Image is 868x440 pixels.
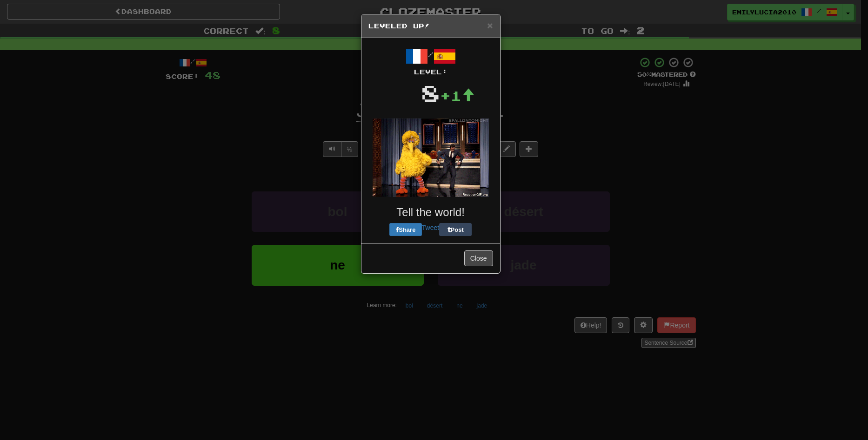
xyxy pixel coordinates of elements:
a: Tweet [422,224,439,231]
div: / [368,45,493,77]
span: × [487,20,493,31]
img: big-bird-dfe9672fae860091fcf6a06443af7cad9ede96569e196c6f5e6e39cc9ba8cdde.gif [373,118,489,197]
div: 8 [421,77,440,109]
button: Close [487,20,493,30]
div: Level: [368,67,493,77]
button: Share [389,223,422,236]
button: Close [464,250,493,266]
h5: Leveled Up! [368,21,493,31]
button: Post [439,223,472,236]
div: +1 [440,86,474,105]
h3: Tell the world! [368,206,493,218]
